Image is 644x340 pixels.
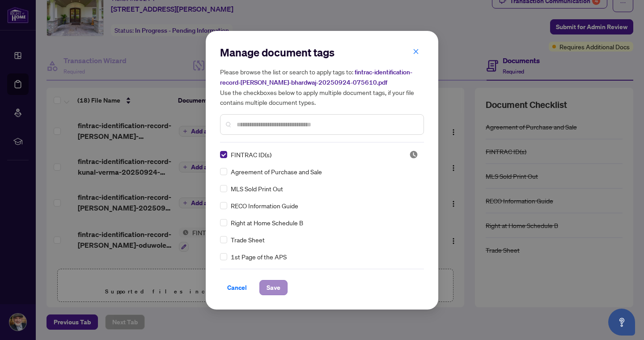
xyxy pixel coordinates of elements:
button: Cancel [220,280,254,295]
span: Agreement of Purchase and Sale [231,167,322,176]
h5: Please browse the list or search to apply tags to: Use the checkboxes below to apply multiple doc... [220,67,424,107]
span: fintrac-identification-record-[PERSON_NAME]-bhardwaj-20250924-075610.pdf [220,68,412,86]
h2: Manage document tags [220,45,424,60]
button: Open asap [608,309,635,336]
span: Cancel [227,280,247,295]
span: MLS Sold Print Out [231,184,283,194]
span: Save [267,280,280,295]
span: RECO Information Guide [231,201,298,211]
img: status [409,150,418,159]
span: Right at Home Schedule B [231,218,303,228]
span: Pending Review [409,150,418,159]
span: 1st Page of the APS [231,252,287,262]
button: Save [259,280,288,295]
span: Trade Sheet [231,235,265,245]
span: FINTRAC ID(s) [231,150,271,159]
span: close [413,48,419,55]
